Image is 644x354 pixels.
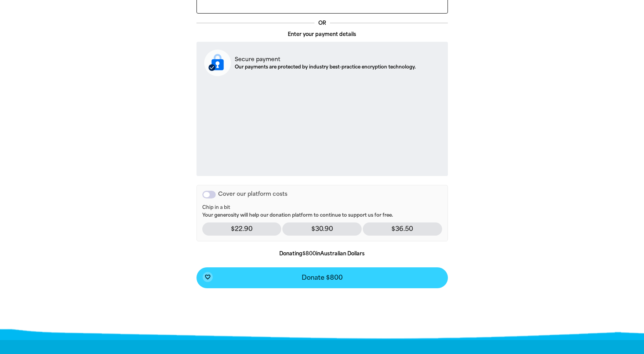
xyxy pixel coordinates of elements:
[314,19,330,27] p: OR
[202,222,282,236] p: $22.90
[282,222,362,236] p: $30.90
[202,205,442,211] span: Chip in a bit
[202,205,442,219] p: Your generosity will help our donation platform to continue to support us for free.
[196,267,448,288] button: favorite_borderDonate $800
[202,191,216,198] button: Cover our platform costs
[196,31,448,38] p: Enter your payment details
[302,251,316,257] b: $800
[196,250,448,258] p: Donating in Australian Dollars
[203,82,442,169] iframe: Secure payment input frame
[235,55,416,63] p: Secure payment
[235,63,416,70] p: Our payments are protected by industry best-practice encryption technology.
[363,222,442,236] p: $36.50
[205,274,211,280] i: favorite_border
[302,275,343,281] span: Donate $800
